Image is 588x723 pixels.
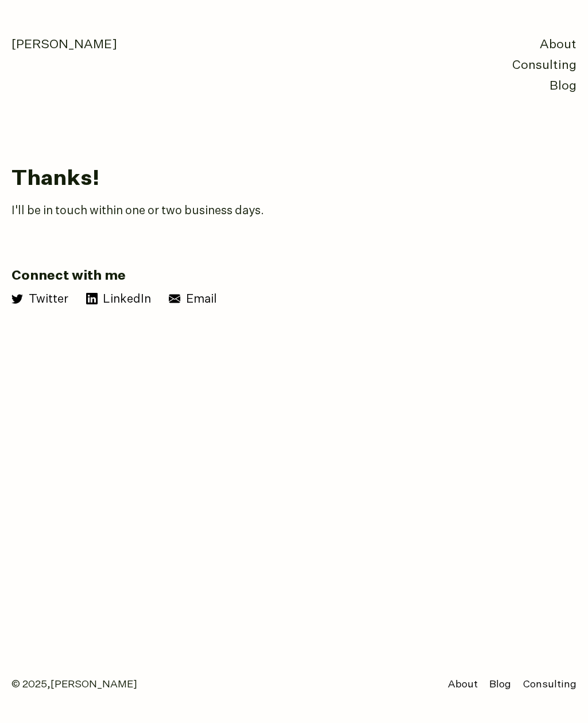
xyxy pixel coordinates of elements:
[523,679,577,690] a: Consulting
[11,38,117,51] a: [PERSON_NAME]
[169,293,217,306] a: Email
[103,293,151,306] span: LinkedIn
[11,168,576,191] h1: Thanks!
[512,35,577,97] nav: primary
[512,59,577,72] a: Consulting
[86,293,152,306] a: LinkedIn
[29,293,68,306] span: Twitter
[11,203,413,221] p: I'll be in touch within one or two business days.
[550,80,577,92] a: Blog
[11,676,137,694] div: © 2025,
[51,679,137,690] span: [PERSON_NAME]
[448,679,478,690] a: About
[186,293,217,306] span: Email
[489,679,511,690] a: Blog
[11,293,68,306] a: Twitter
[11,268,500,285] h3: Connect with me
[540,38,577,51] a: About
